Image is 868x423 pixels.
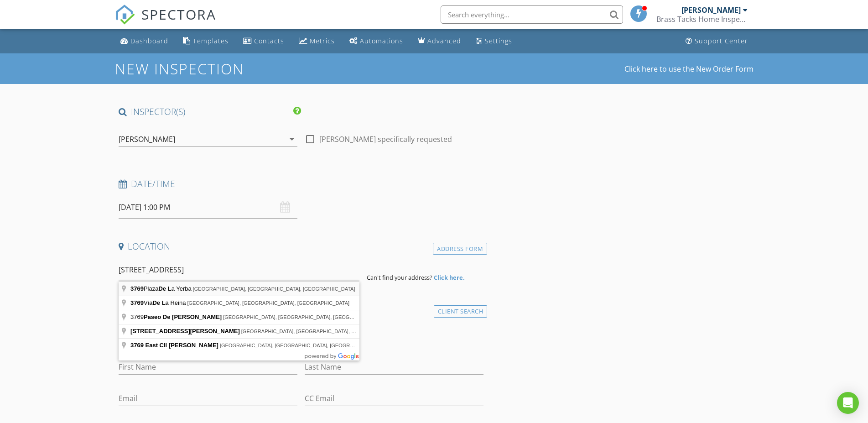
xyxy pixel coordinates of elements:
div: Support Center [695,37,748,45]
input: Search everything... [441,5,623,24]
h4: INSPECTOR(S) [119,106,301,118]
span: [STREET_ADDRESS][PERSON_NAME] [130,328,240,334]
div: Open Intercom Messenger [837,392,859,414]
span: Plaza a Yerba [130,285,193,292]
span: [GEOGRAPHIC_DATA], [GEOGRAPHIC_DATA], [GEOGRAPHIC_DATA] [187,300,349,306]
div: Dashboard [130,37,168,45]
div: Templates [193,37,229,45]
a: Support Center [682,33,752,50]
h1: New Inspection [115,61,317,77]
span: De L [152,299,165,306]
h4: Date/Time [119,178,484,190]
a: Contacts [239,33,288,50]
span: 3769 [130,313,223,320]
i: arrow_drop_down [286,134,297,145]
div: Client Search [434,305,488,318]
input: Select date [119,196,297,219]
span: 3769 [130,299,144,306]
span: SPECTORA [141,5,216,24]
a: Metrics [295,33,338,50]
a: Templates [179,33,232,50]
span: [GEOGRAPHIC_DATA], [GEOGRAPHIC_DATA], [GEOGRAPHIC_DATA] [241,329,404,334]
div: Brass Tacks Home Inspections [656,15,748,24]
input: Address Search [119,259,359,281]
span: [GEOGRAPHIC_DATA], [GEOGRAPHIC_DATA], [GEOGRAPHIC_DATA] [223,314,385,320]
span: Paseo De [PERSON_NAME] [144,313,222,320]
a: Automations (Basic) [346,33,407,50]
div: [PERSON_NAME] [681,5,741,15]
span: Vía a Reina [130,299,187,306]
div: Metrics [310,37,335,45]
label: [PERSON_NAME] specifically requested [319,135,452,144]
span: [GEOGRAPHIC_DATA], [GEOGRAPHIC_DATA], [GEOGRAPHIC_DATA] [193,286,355,292]
span: Can't find your address? [367,273,432,282]
span: 3769 [130,285,144,292]
div: [PERSON_NAME] [119,135,175,143]
a: Settings [472,33,516,50]
div: Advanced [427,37,461,45]
a: SPECTORA [115,12,216,31]
strong: Click here. [434,273,465,282]
div: Address Form [433,243,487,255]
div: Contacts [254,37,284,45]
div: Automations [360,37,403,45]
span: De L [158,285,171,292]
a: Dashboard [117,33,172,50]
a: Advanced [414,33,465,50]
span: 3769 East Cll [PERSON_NAME] [130,342,218,349]
span: [GEOGRAPHIC_DATA], [GEOGRAPHIC_DATA], [GEOGRAPHIC_DATA] [220,343,382,348]
img: The Best Home Inspection Software - Spectora [115,5,135,25]
h4: Location [119,240,484,252]
a: Click here to use the New Order Form [624,65,754,73]
div: Settings [485,37,512,45]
